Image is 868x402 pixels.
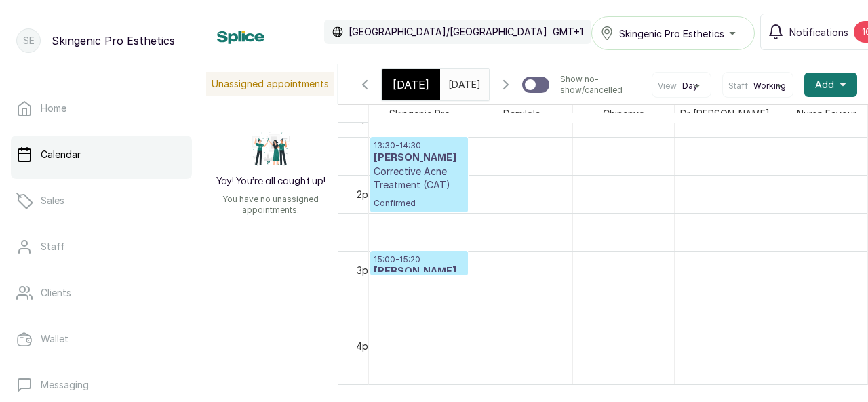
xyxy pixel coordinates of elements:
span: Dr [PERSON_NAME] [677,105,772,122]
p: Sales [41,194,64,207]
div: 4pm [353,339,378,353]
span: Day [682,81,698,92]
p: Wallet [41,332,68,346]
p: Staff [41,240,65,254]
div: 3pm [354,263,378,277]
span: View [658,81,677,92]
span: Add [815,78,834,92]
p: You have no unassigned appointments. [212,194,330,216]
a: Wallet [11,320,192,358]
h3: [PERSON_NAME] [374,151,465,165]
p: Calendar [41,148,81,161]
button: Add [804,73,857,97]
a: Staff [11,228,192,266]
p: [GEOGRAPHIC_DATA]/[GEOGRAPHIC_DATA] [349,25,547,39]
a: Home [11,89,192,127]
span: Damilola [500,105,543,122]
span: Skingenic Pro [387,105,453,122]
button: Skingenic Pro Esthetics [591,16,755,50]
p: Skingenic Pro Esthetics [52,33,175,49]
p: Unassigned appointments [206,72,334,96]
h3: [PERSON_NAME] [374,265,465,279]
a: Clients [11,274,192,312]
span: Notifications [789,25,848,39]
span: Nurse Favour [794,105,859,122]
h2: Yay! You’re all caught up! [216,175,325,188]
div: 2pm [354,187,378,201]
span: Chinenye [600,105,647,122]
span: Working [753,81,786,92]
span: Confirmed [374,198,465,209]
a: Sales [11,182,192,220]
p: Clients [41,286,71,300]
p: Corrective Acne Treatment (CAT) [374,165,465,192]
button: StaffWorking [728,81,787,92]
p: Home [41,102,66,115]
span: [DATE] [393,77,429,93]
p: 13:30 - 14:30 [374,140,465,151]
a: Calendar [11,136,192,174]
div: [DATE] [382,69,440,100]
span: Staff [728,81,748,92]
p: SE [23,34,35,47]
button: ViewDay [658,81,705,92]
p: Messaging [41,378,89,392]
span: Skingenic Pro Esthetics [619,26,724,41]
p: Show no-show/cancelled [560,74,641,96]
p: 15:00 - 15:20 [374,254,465,265]
p: GMT+1 [553,25,583,39]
